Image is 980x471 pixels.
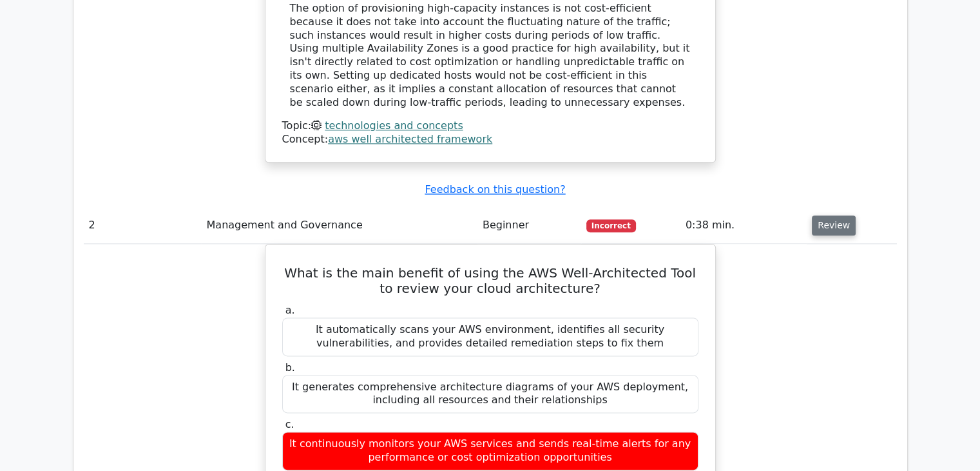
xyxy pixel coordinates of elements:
[285,304,295,316] span: a.
[201,207,477,244] td: Management and Governance
[425,183,565,195] a: Feedback on this question?
[281,265,700,296] h5: What is the main benefit of using the AWS Well-Architected Tool to review your cloud architecture?
[282,432,698,470] div: It continuously monitors your AWS services and sends real-time alerts for any performance or cost...
[285,418,294,430] span: c.
[84,207,202,244] td: 2
[282,317,698,356] div: It automatically scans your AWS environment, identifies all security vulnerabilities, and provide...
[586,219,636,232] span: Incorrect
[477,207,581,244] td: Beginner
[812,215,856,235] button: Review
[282,119,698,133] div: Topic:
[282,375,698,414] div: It generates comprehensive architecture diagrams of your AWS deployment, including all resources ...
[325,119,463,132] a: technologies and concepts
[285,361,295,374] span: b.
[328,133,492,145] a: aws well architected framework
[282,133,698,146] div: Concept:
[680,207,807,244] td: 0:38 min.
